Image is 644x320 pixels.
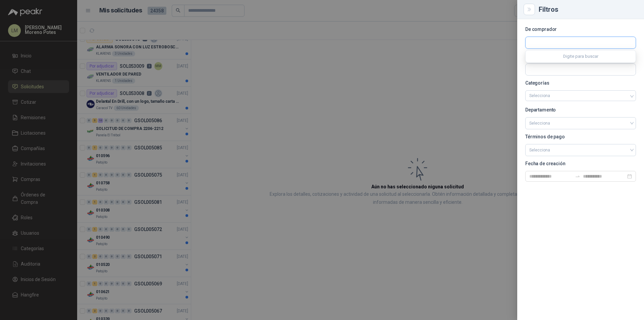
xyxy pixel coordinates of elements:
[525,81,636,85] p: Categorías
[525,135,636,139] p: Términos de pago
[525,108,636,112] p: Departamento
[526,50,636,62] div: Digite para buscar
[525,27,636,31] p: De comprador
[525,5,533,13] button: Close
[539,6,636,13] div: Filtros
[575,174,580,179] span: to
[525,162,636,166] p: Fecha de creación
[575,174,580,179] span: swap-right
